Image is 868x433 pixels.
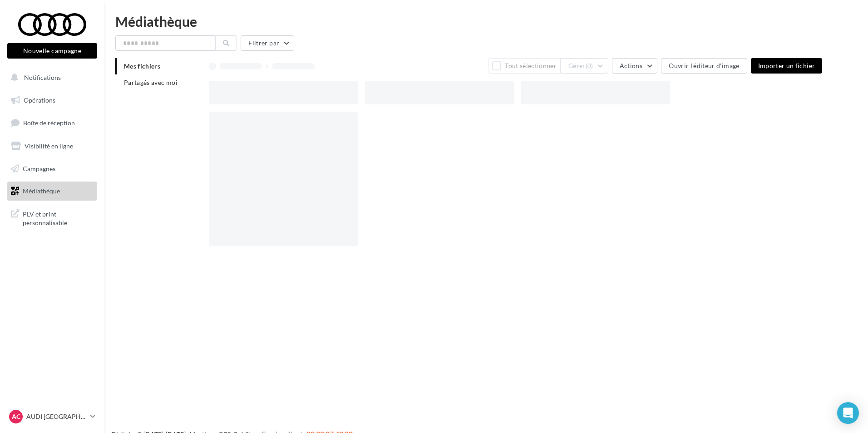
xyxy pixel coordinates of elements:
[612,58,657,74] button: Actions
[124,62,160,70] span: Mes fichiers
[5,182,99,201] a: Médiathèque
[561,58,608,74] button: Gérer(0)
[488,58,561,74] button: Tout sélectionner
[751,58,823,74] button: Importer un fichier
[7,43,97,59] button: Nouvelle campagne
[7,408,97,425] a: AC AUDI [GEOGRAPHIC_DATA]
[23,187,60,195] span: Médiathèque
[661,58,747,74] button: Ouvrir l'éditeur d'image
[5,68,95,87] button: Notifications
[758,62,815,69] span: Importer un fichier
[124,79,178,86] span: Partagés avec moi
[25,142,73,150] span: Visibilité en ligne
[5,91,99,110] a: Opérations
[23,119,75,127] span: Boîte de réception
[5,204,99,231] a: PLV et print personnalisable
[620,62,642,69] span: Actions
[115,15,857,28] div: Médiathèque
[23,164,55,172] span: Campagnes
[24,74,61,81] span: Notifications
[586,62,593,69] span: (0)
[26,412,87,421] p: AUDI [GEOGRAPHIC_DATA]
[12,412,20,421] span: AC
[5,159,99,178] a: Campagnes
[837,402,859,424] div: Open Intercom Messenger
[5,113,99,133] a: Boîte de réception
[23,208,94,227] span: PLV et print personnalisable
[241,35,294,51] button: Filtrer par
[5,137,99,156] a: Visibilité en ligne
[24,96,55,104] span: Opérations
